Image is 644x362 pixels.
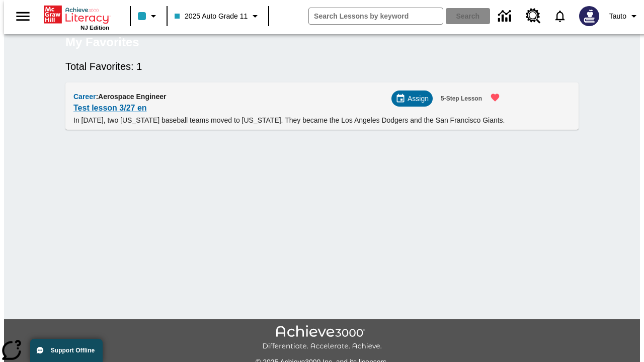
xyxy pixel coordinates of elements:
button: Class color is light blue. Change class color [134,7,164,25]
span: 5-Step Lesson [441,94,482,104]
span: NJ Edition [80,25,109,31]
div: Home [44,4,109,31]
input: search field [309,8,443,24]
a: Test lesson 3/27 en [73,101,147,115]
h5: My Favorites [65,34,139,50]
a: Resource Center, Will open in new tab [520,3,547,30]
span: 2025 Auto Grade 11 [175,11,248,22]
p: In [DATE], two [US_STATE] baseball teams moved to [US_STATE]. They became the Los Angeles Dodgers... [73,115,506,126]
button: Remove from Favorites [484,86,506,109]
a: Notifications [547,3,573,29]
button: Profile/Settings [605,7,644,25]
span: Assign [408,94,429,104]
button: Select a new avatar [573,3,605,29]
img: Achieve3000 Differentiate Accelerate Achieve [262,325,382,351]
button: Support Offline [30,339,103,362]
span: Career [73,93,96,101]
img: Avatar [579,6,599,26]
div: Assign Choose Dates [391,90,433,107]
a: Home [44,5,109,25]
button: Open side menu [8,2,38,31]
h6: Total Favorites: 1 [65,58,579,74]
a: Data Center [492,3,520,30]
button: Class: 2025 Auto Grade 11, Select your class [171,7,265,25]
button: 5-Step Lesson [437,90,486,107]
span: Tauto [609,11,626,22]
span: Support Offline [51,347,95,354]
span: : Aerospace Engineer [96,93,166,101]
